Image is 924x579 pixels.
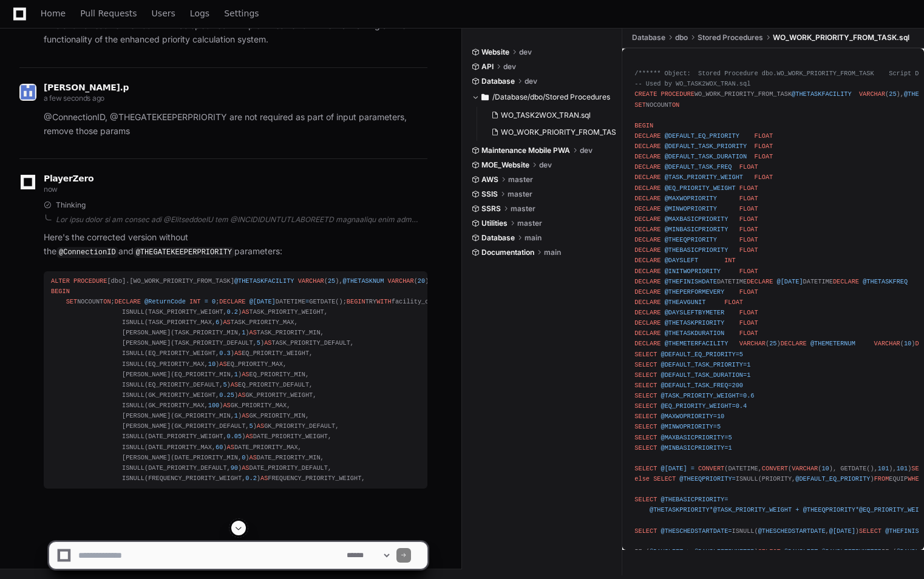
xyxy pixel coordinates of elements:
span: 0 [212,298,216,305]
span: dev [519,47,532,57]
span: DECLARE [781,340,807,347]
span: 25 [328,277,335,285]
span: @THETASKFACILITY [234,277,294,285]
span: AS [242,412,249,419]
span: 5 [257,339,260,347]
span: @THETASKNUM [343,277,384,285]
span: PROCEDURE [661,90,694,98]
span: SELECT [634,382,657,389]
span: SSIS [481,189,498,199]
span: 0.4 [736,402,747,410]
span: @THETASKFREQ [863,278,908,285]
p: This should resolve the "column was specified multiple times" error while maintaining all the fun... [44,19,427,47]
span: 100 [208,402,219,409]
span: 5 [739,351,743,358]
span: AS [231,381,238,388]
span: SELECT [634,434,657,441]
span: DECLARE [634,143,661,150]
span: @[DATE] [776,278,803,285]
span: 1 [234,412,238,419]
span: master [508,175,533,185]
span: SELECT [653,475,676,482]
span: DECLARE [747,278,773,285]
span: @MAXBASICPRIORITY [661,434,724,441]
span: AS [219,361,226,368]
span: @MAXWOPRIORITY [665,195,717,202]
span: DECLARE [634,205,661,212]
span: 6 [216,319,219,326]
span: SELECT [634,465,657,472]
span: FLOAT [739,268,758,275]
span: Database [481,76,515,86]
span: = [736,351,739,358]
span: FLOAT [739,185,758,192]
span: DECLARE [634,132,661,140]
span: API [481,62,494,72]
span: 1 [747,361,750,368]
span: AWS [481,175,498,185]
span: SELECT [634,392,657,399]
span: DECLARE [634,163,661,171]
span: CONVERT [762,465,788,472]
span: @DEFAULT_EQ_PRIORITY [661,351,735,358]
span: ON [672,101,679,109]
span: BEGIN [634,122,653,129]
span: 1 [242,329,245,336]
span: dev [580,146,593,155]
span: PlayerZero [44,175,93,182]
span: DECLARE [634,185,661,192]
span: 20 [418,277,425,285]
span: master [508,189,532,199]
span: DECLARE [634,195,661,202]
span: Database [632,33,665,42]
button: WO_WORK_PRIORITY_FROM_TASK.sql [486,124,616,141]
span: VARCHAR [874,340,900,347]
span: @EQ_PRIORITY_WEIGHT [665,185,736,192]
span: main [544,248,561,257]
span: SELECT [634,444,657,452]
span: [PERSON_NAME].p [44,83,129,92]
span: @THETASKFACILITY [792,90,852,98]
span: = [724,444,728,452]
span: Stored Procedures [698,33,763,42]
span: VARCHAR [792,465,818,472]
span: BEGIN [347,298,365,305]
span: @TASK_PRIORITY_WEIGHT [713,506,792,513]
span: @MINBASICPRIORITY [661,444,724,452]
span: FLOAT [739,330,758,337]
span: VARCHAR [859,90,885,98]
span: @DEFAULT_TASK_FREQ [665,163,732,171]
span: FLOAT [754,153,773,160]
span: @TASK_PRIORITY_WEIGHT [661,392,739,399]
span: DECLARE [634,288,661,296]
p: @ConnectionID, @THEGATEKEEPERPRIORITY are not required as part of input parameters, remove those ... [44,110,427,138]
span: VARCHAR [739,340,766,347]
span: AS [257,422,264,430]
span: Database [481,233,515,243]
span: @THEMETERFACILITY [665,340,729,347]
span: 5 [717,423,721,430]
span: ON [103,298,110,305]
span: @MINBASICPRIORITY [665,226,729,233]
span: 1 [234,371,238,378]
span: @THETASKPRIORITY [665,319,725,327]
span: @EQ_PRIORITY_WEIGHT [661,402,732,410]
span: = [728,382,732,389]
span: INT [724,257,735,264]
span: 25 [889,90,896,98]
span: AS [223,319,230,326]
div: Lor ipsu dolor si am consec adi @ElitseddoeIU tem @INCIDIDUNTUTLABOREETD magnaaliqu enim adm veni... [56,215,427,225]
span: SELECT [634,413,657,420]
span: master [511,204,535,214]
div: [dbo].[WO_WORK_PRIORITY_FROM_TASK] ( ), ( ), ( ), ( ), ( ), ( ), ( ), ( ), ( ), DATETIME, DATETIM... [51,276,420,484]
span: 10 [717,413,724,420]
span: @DEFAULT_TASK_DURATION [661,371,743,379]
span: 0.6 [743,392,754,399]
p: Here's the corrected version without the and parameters: [44,231,427,259]
span: @DEFAULT_TASK_PRIORITY [661,361,743,368]
span: SSRS [481,204,501,214]
span: VARCHAR [298,277,324,285]
span: @DAYSLEFT [665,257,698,264]
span: AS [264,339,271,347]
span: FLOAT [754,174,773,181]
